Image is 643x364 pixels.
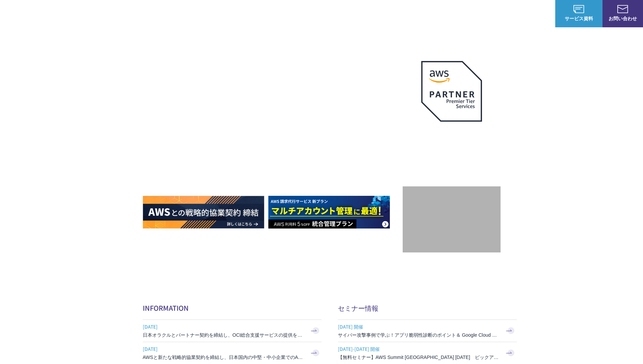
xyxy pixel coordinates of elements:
[530,10,548,17] a: ログイン
[143,303,322,313] h2: INFORMATION
[143,196,264,229] img: AWSとの戦略的協業契約 締結
[143,320,322,342] a: [DATE] 日本オラクルとパートナー契約を締結し、OCI総合支援サービスの提供を開始
[338,303,517,313] h2: セミナー情報
[391,10,445,17] p: 業種別ソリューション
[338,332,500,338] h3: サイバー攻撃事例で学ぶ！アプリ脆弱性診断のポイント＆ Google Cloud セキュリティ対策
[617,5,628,13] img: お問い合わせ
[458,10,477,17] a: 導入事例
[351,10,377,17] p: サービス
[143,332,305,338] h3: 日本オラクルとパートナー契約を締結し、OCI総合支援サービスの提供を開始
[338,344,500,354] span: [DATE]-[DATE] 開催
[322,10,338,17] p: 強み
[78,6,127,21] span: NHN テコラス AWS総合支援サービス
[338,354,500,361] h3: 【無料セミナー】AWS Summit [GEOGRAPHIC_DATA] [DATE] ピックアップセッション
[338,342,517,364] a: [DATE]-[DATE] 開催 【無料セミナー】AWS Summit [GEOGRAPHIC_DATA] [DATE] ピックアップセッション
[555,15,602,22] span: サービス資料
[444,130,459,140] em: AWS
[602,15,643,22] span: お問い合わせ
[143,344,305,354] span: [DATE]
[143,342,322,364] a: [DATE] AWSと新たな戦略的協業契約を締結し、日本国内の中堅・中小企業でのAWS活用を加速
[490,10,516,17] p: ナレッジ
[338,322,500,332] span: [DATE] 開催
[143,111,403,176] h1: AWS ジャーニーの 成功を実現
[413,130,490,156] p: 最上位プレミアティア サービスパートナー
[416,196,487,246] img: 契約件数
[268,196,390,229] img: AWS請求代行サービス 統合管理プラン
[143,74,403,104] p: AWSの導入からコスト削減、 構成・運用の最適化からデータ活用まで 規模や業種業態を問わない マネージドサービスで
[421,61,482,122] img: AWSプレミアティアサービスパートナー
[143,354,305,361] h3: AWSと新たな戦略的協業契約を締結し、日本国内の中堅・中小企業でのAWS活用を加速
[143,322,305,332] span: [DATE]
[573,5,584,13] img: AWS総合支援サービス C-Chorus サービス資料
[10,5,127,22] a: AWS総合支援サービス C-Chorus NHN テコラスAWS総合支援サービス
[338,320,517,342] a: [DATE] 開催 サイバー攻撃事例で学ぶ！アプリ脆弱性診断のポイント＆ Google Cloud セキュリティ対策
